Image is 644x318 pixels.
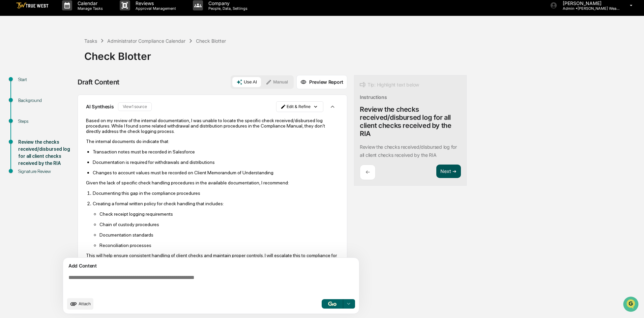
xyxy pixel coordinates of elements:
[93,160,339,165] p: Documentation is required for withdrawals and distributions
[78,78,119,86] div: Draft Content
[118,102,152,111] button: View1 source
[49,85,54,91] div: 🗄️
[84,45,641,62] div: Check Blotter
[72,0,106,6] p: Calendar
[23,58,85,64] div: We're available if you need us!
[7,51,19,64] img: 1746055101610-c473b297-6a78-478c-a979-82029cc54cd1
[557,0,620,6] p: [PERSON_NAME]
[322,299,343,309] button: Go
[67,298,93,310] button: upload document
[86,104,114,109] p: AI Synthesis
[67,262,355,270] div: Add Content
[4,95,45,107] a: 🔎Data Lookup
[130,0,179,6] p: Reviews
[16,2,49,9] img: logo
[99,232,339,238] p: Documentation standards
[130,6,179,11] p: Approval Management
[67,114,82,119] span: Pylon
[262,77,292,87] button: Manual
[86,180,339,185] p: Given the lack of specific check handling procedures in the available documentation, I recommend:
[93,149,339,154] p: Transaction notes must be recorded in Salesforce
[360,94,387,100] div: Instructions
[196,38,226,44] div: Check Blotter
[48,114,82,119] a: Powered byPylon
[86,139,339,144] p: The internal documents do indicate that:
[328,302,336,306] img: Go
[13,85,43,92] span: Preclearance
[99,211,339,217] p: Check receipt logging requirements
[365,169,370,175] p: ←
[79,301,91,306] span: Attach
[99,243,339,248] p: Reconciliation processes
[18,168,74,175] div: Signature Review
[72,6,106,11] p: Manage Tasks
[4,82,46,94] a: 🖐️Preclearance
[93,170,339,175] p: Changes to account values must be recorded on Client Memorandum of Understanding
[18,139,74,167] div: Review the checks received/disbursed log for all client checks received by the RIA
[7,85,12,91] div: 🖐️
[18,118,74,125] div: Steps
[86,253,339,263] p: This will help ensure consistent handling of client checks and maintain proper controls. I will e...
[7,98,12,104] div: 🔎
[557,6,620,11] p: Admin • [PERSON_NAME] Wealth Management
[436,165,461,178] button: Next ➔
[203,6,251,11] p: People, Data, Settings
[276,101,323,112] button: Edit & Refine
[360,81,419,89] div: Tip: Highlight text below
[622,296,641,314] iframe: Open customer support
[203,0,251,6] p: Company
[360,105,461,138] div: Review the checks received/disbursed log for all client checks received by the RIA
[93,201,339,206] p: Creating a formal written policy for check handling that includes:
[93,190,339,196] p: Documenting this gap in the compliance procedures
[13,98,42,104] span: Data Lookup
[296,75,347,89] button: Preview Report
[86,118,339,134] p: Based on my review of the internal documentation, I was unable to locate the specific check recei...
[23,51,111,58] div: Start new chat
[18,97,74,104] div: Background
[115,54,123,62] button: Start new chat
[56,85,84,92] span: Attestations
[7,14,123,25] p: How can we help?
[360,144,457,158] p: Review the checks received/disbursed log for all client checks received by the RIA
[232,77,261,87] button: Use AI
[107,38,185,44] div: Administrator Compliance Calendar
[99,222,339,227] p: Chain of custody procedures
[18,76,74,83] div: Start
[46,82,86,94] a: 🗄️Attestations
[84,38,97,44] div: Tasks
